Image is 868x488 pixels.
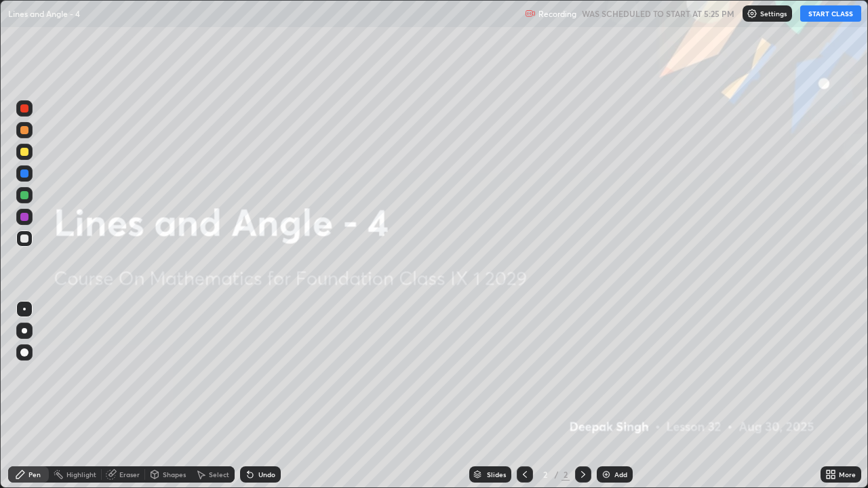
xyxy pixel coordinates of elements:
[800,5,861,22] button: START CLASS
[258,471,275,478] div: Undo
[561,468,570,481] div: 2
[538,9,576,19] p: Recording
[760,10,787,17] p: Settings
[209,471,229,478] div: Select
[8,8,80,19] p: Lines and Angle - 4
[555,470,559,479] div: /
[163,471,186,478] div: Shapes
[601,469,612,480] img: add-slide-button
[538,470,552,479] div: 2
[839,471,856,478] div: More
[66,471,96,478] div: Highlight
[582,7,734,20] h5: WAS SCHEDULED TO START AT 5:25 PM
[487,471,506,478] div: Slides
[28,471,41,478] div: Pen
[614,471,627,478] div: Add
[747,8,757,19] img: class-settings-icons
[525,8,536,19] img: recording.375f2c34.svg
[119,471,140,478] div: Eraser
